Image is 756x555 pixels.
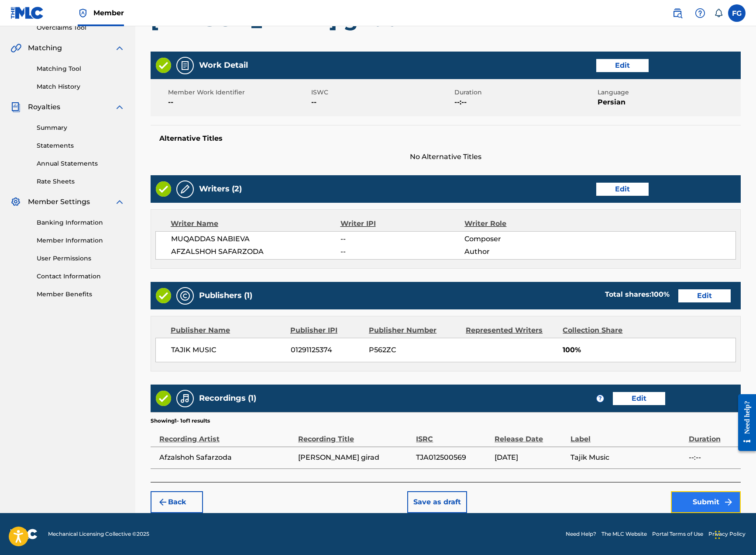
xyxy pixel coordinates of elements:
[671,491,741,513] button: Submit
[290,325,362,336] div: Publisher IPI
[10,7,44,19] img: MLC Logo
[311,97,452,108] span: --
[180,184,190,194] img: Writers
[37,290,125,299] a: Member Benefits
[199,393,256,403] h5: Recordings (1)
[605,289,670,300] div: Total shares:
[311,88,452,97] span: ISWC
[159,134,732,143] h5: Alternative Titles
[37,141,125,150] a: Statements
[10,102,21,112] img: Royalties
[37,123,125,132] a: Summary
[151,152,741,162] span: No Alternative Titles
[156,288,171,303] img: Valid
[454,88,595,97] span: Duration
[714,9,723,17] div: Notifications
[168,97,309,108] span: --
[37,64,125,73] a: Matching Tool
[298,452,412,463] span: [PERSON_NAME] girad
[37,272,125,281] a: Contact Information
[651,290,670,298] span: 100 %
[570,425,684,444] div: Label
[732,388,756,458] iframe: Resource Center
[652,530,703,538] a: Portal Terms of Use
[712,513,756,555] iframe: Chat Widget
[156,181,171,197] img: Valid
[708,530,746,538] a: Privacy Policy
[678,289,731,302] button: Edit
[712,513,756,555] div: Виджет чата
[464,219,577,229] div: Writer Role
[37,254,125,263] a: User Permissions
[407,491,467,513] button: Save as draft
[28,102,60,112] span: Royalties
[495,425,566,444] div: Release Date
[37,23,125,32] a: Overclaims Tool
[37,236,125,245] a: Member Information
[570,452,684,463] span: Tajik Music
[180,291,190,301] img: Publishers
[464,234,577,244] span: Composer
[171,345,284,355] span: TAJIK MUSIC
[199,184,242,194] h5: Writers (2)
[151,417,210,425] p: Showing 1 - 1 of 1 results
[37,82,125,91] a: Match History
[728,4,746,22] div: User Menu
[180,393,190,404] img: Recordings
[691,4,709,22] div: Help
[669,4,686,22] a: Public Search
[114,102,125,112] img: expand
[495,452,566,463] span: [DATE]
[93,8,124,18] span: Member
[340,219,465,229] div: Writer IPI
[598,97,739,108] span: Persian
[78,8,88,18] img: Top Rightsholder
[171,219,340,229] div: Writer Name
[114,43,125,53] img: expand
[715,522,720,548] div: Перетащить
[596,59,649,72] button: Edit
[159,452,294,463] span: Afzalshoh Safarzoda
[340,246,464,257] span: --
[37,218,125,227] a: Banking Information
[454,97,595,108] span: --:--
[689,452,736,463] span: --:--
[10,43,21,53] img: Matching
[171,246,340,257] span: AFZALSHOH SAFARZODA
[291,345,363,355] span: 01291125374
[151,491,203,513] button: Back
[464,246,577,257] span: Author
[10,529,38,539] img: logo
[28,197,90,207] span: Member Settings
[156,58,171,73] img: Valid
[695,8,705,18] img: help
[199,60,248,70] h5: Work Detail
[598,88,739,97] span: Language
[563,345,735,355] span: 100%
[689,425,736,444] div: Duration
[601,530,647,538] a: The MLC Website
[369,345,459,355] span: P562ZC
[298,425,412,444] div: Recording Title
[416,452,490,463] span: TJA012500569
[10,197,21,207] img: Member Settings
[613,392,665,405] button: Edit
[28,43,62,53] span: Matching
[180,60,190,71] img: Work Detail
[159,425,294,444] div: Recording Artist
[37,159,125,168] a: Annual Statements
[597,395,604,402] span: ?
[466,325,556,336] div: Represented Writers
[672,8,683,18] img: search
[566,530,596,538] a: Need Help?
[171,325,284,336] div: Publisher Name
[114,197,125,207] img: expand
[199,291,252,301] h5: Publishers (1)
[596,183,649,196] button: Edit
[369,325,459,336] div: Publisher Number
[37,177,125,186] a: Rate Sheets
[171,234,340,244] span: MUQADDAS NABIEVA
[416,425,490,444] div: ISRC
